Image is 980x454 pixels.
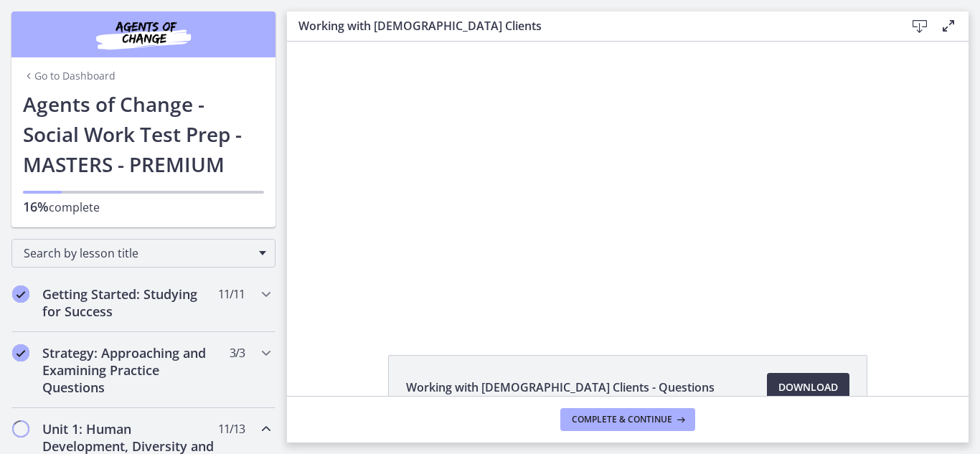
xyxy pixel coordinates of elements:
[406,379,715,396] span: Working with [DEMOGRAPHIC_DATA] Clients - Questions
[24,245,252,261] span: Search by lesson title
[230,344,245,361] span: 3 / 3
[778,379,838,396] span: Download
[23,198,264,216] p: complete
[12,344,29,361] i: Completed
[218,285,245,303] span: 11 / 11
[767,373,849,402] a: Download
[42,285,217,320] h2: Getting Started: Studying for Success
[11,239,275,268] div: Search by lesson title
[287,42,969,322] iframe: Video Lesson
[298,17,882,34] h3: Working with [DEMOGRAPHIC_DATA] Clients
[57,17,230,52] img: Agents of Change Social Work Test Prep
[560,408,695,431] button: Complete & continue
[23,198,49,215] span: 16%
[23,89,264,179] h1: Agents of Change - Social Work Test Prep - MASTERS - PREMIUM
[42,344,217,396] h2: Strategy: Approaching and Examining Practice Questions
[23,69,116,83] a: Go to Dashboard
[572,414,672,425] span: Complete & continue
[218,420,245,438] span: 11 / 13
[12,285,29,303] i: Completed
